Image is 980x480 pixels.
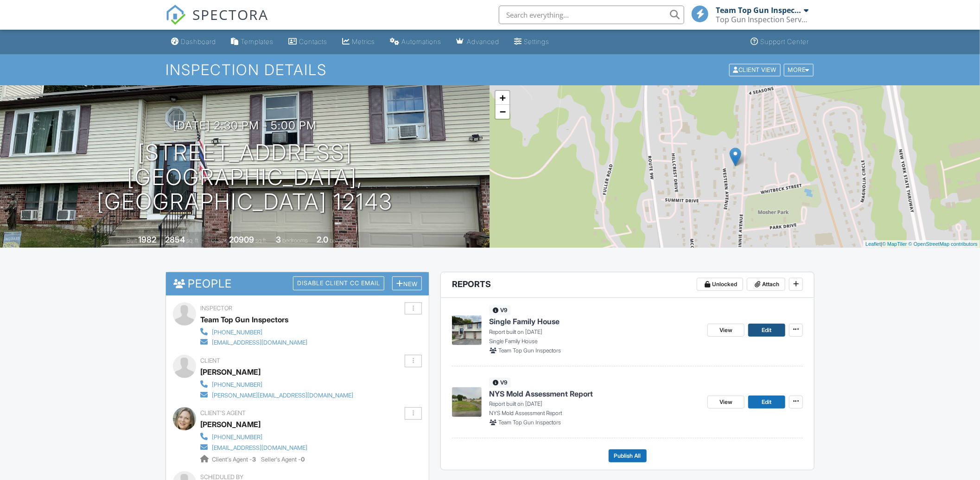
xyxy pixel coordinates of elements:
[386,33,445,51] a: Automations (Basic)
[212,456,257,463] span: Client's Agent -
[716,6,802,15] div: Team Top Gun Inspectors
[317,235,328,244] div: 2.0
[212,381,262,389] div: [PHONE_NUMBER]
[467,38,499,45] div: Advanced
[241,38,274,45] div: Templates
[181,38,216,45] div: Dashboard
[255,237,267,244] span: sq.ft.
[200,442,307,452] a: [EMAIL_ADDRESS][DOMAIN_NAME]
[401,38,441,45] div: Automations
[173,119,317,132] h3: [DATE] 2:30 pm - 5:00 pm
[301,456,305,463] strong: 0
[138,235,156,244] div: 1982
[192,5,268,24] span: SPECTORA
[282,237,308,244] span: bedrooms
[212,339,307,346] div: [EMAIL_ADDRESS][DOMAIN_NAME]
[165,62,815,78] h1: Inspection Details
[127,237,137,244] span: Built
[200,305,232,312] span: Inspector
[200,326,307,337] a: [PHONE_NUMBER]
[186,237,199,244] span: sq. ft.
[865,241,881,247] a: Leaflet
[200,410,246,416] span: Client's Agent
[229,235,254,244] div: 20909
[212,434,262,441] div: [PHONE_NUMBER]
[200,417,261,431] a: [PERSON_NAME]
[499,6,684,24] input: Search everything...
[200,357,220,364] span: Client
[200,313,288,326] div: Team Top Gun Inspectors
[165,235,185,244] div: 2854
[452,33,503,51] a: Advanced
[15,141,475,214] h1: [STREET_ADDRESS] [GEOGRAPHIC_DATA], [GEOGRAPHIC_DATA] 12143
[252,456,256,463] strong: 3
[200,365,261,379] div: [PERSON_NAME]
[496,91,509,105] a: Zoom in
[392,276,422,291] div: New
[330,237,356,244] span: bathrooms
[165,5,186,25] img: The Best Home Inspection Software - Spectora
[200,390,353,400] a: [PERSON_NAME][EMAIL_ADDRESS][DOMAIN_NAME]
[293,276,384,290] div: Disable Client CC Email
[760,38,809,45] div: Support Center
[165,13,268,32] a: SPECTORA
[200,431,307,442] a: [PHONE_NUMBER]
[166,272,429,295] h3: People
[784,64,814,76] div: More
[208,237,228,244] span: Lot Size
[909,241,978,247] a: © OpenStreetMap contributors
[200,337,307,347] a: [EMAIL_ADDRESS][DOMAIN_NAME]
[338,33,379,51] a: Metrics
[863,240,980,248] div: |
[524,38,549,45] div: Settings
[212,392,353,399] div: [PERSON_NAME][EMAIL_ADDRESS][DOMAIN_NAME]
[747,33,813,51] a: Support Center
[352,38,375,45] div: Metrics
[510,33,553,51] a: Settings
[299,38,327,45] div: Contacts
[716,15,808,24] div: Top Gun Inspection Services Group, Inc
[496,105,509,119] a: Zoom out
[882,241,907,247] a: © MapTiler
[261,456,305,463] span: Seller's Agent -
[285,33,331,51] a: Contacts
[227,33,277,51] a: Templates
[728,66,783,73] a: Client View
[212,329,262,336] div: [PHONE_NUMBER]
[276,235,281,244] div: 3
[200,379,353,389] a: [PHONE_NUMBER]
[212,444,307,452] div: [EMAIL_ADDRESS][DOMAIN_NAME]
[729,64,781,76] div: Client View
[167,33,220,51] a: Dashboard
